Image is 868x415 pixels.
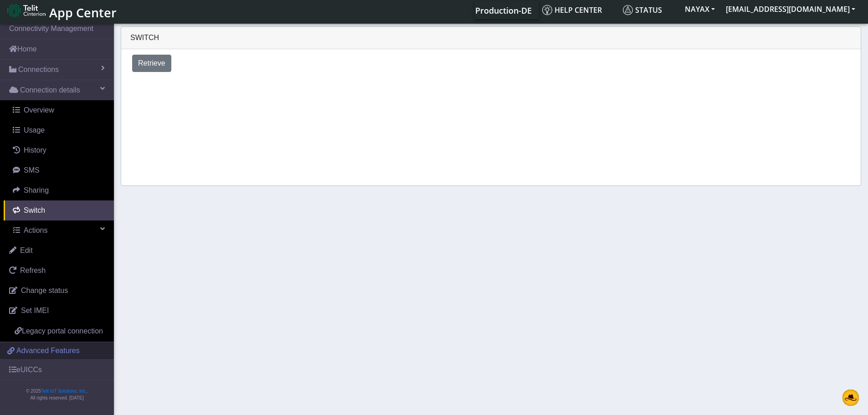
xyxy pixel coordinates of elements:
[623,5,633,15] img: status.svg
[4,220,114,241] a: Actions
[4,180,114,200] a: Sharing
[542,5,552,15] img: knowledge.svg
[4,140,114,160] a: History
[4,120,114,140] a: Usage
[539,1,619,19] a: Help center
[679,1,720,17] button: NAYAX
[24,186,49,194] span: Sharing
[24,226,47,234] span: Actions
[18,64,59,75] span: Connections
[20,266,46,274] span: Refresh
[7,3,46,18] img: logo-telit-cinterion-gw-new.png
[7,0,115,20] a: App Center
[475,5,532,16] span: Production-DE
[20,85,80,96] span: Connection details
[24,126,45,134] span: Usage
[623,5,662,15] span: Status
[132,55,171,72] button: Retrieve
[4,160,114,180] a: SMS
[4,100,114,120] a: Overview
[22,327,103,335] span: Legacy portal connection
[21,287,68,294] span: Change status
[619,1,679,19] a: Status
[49,4,117,21] span: App Center
[542,5,602,15] span: Help center
[20,246,33,254] span: Edit
[24,206,45,214] span: Switch
[16,345,80,356] span: Advanced Features
[130,34,159,41] span: Switch
[24,146,46,154] span: History
[41,389,87,394] a: Telit IoT Solutions, Inc.
[720,1,861,17] button: [EMAIL_ADDRESS][DOMAIN_NAME]
[24,106,54,114] span: Overview
[24,166,40,174] span: SMS
[138,59,165,67] span: Retrieve
[21,307,49,314] span: Set IMEI
[4,200,114,220] a: Switch
[475,1,531,19] a: Your current platform instance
